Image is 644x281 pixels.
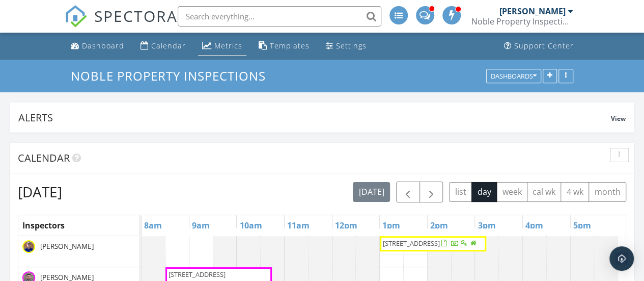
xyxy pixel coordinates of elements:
button: Dashboards [486,69,541,83]
h2: [DATE] [18,182,62,202]
a: 10am [237,217,264,234]
a: Support Center [500,37,578,56]
span: View [611,114,626,123]
a: 1pm [380,217,403,234]
a: 4pm [523,217,546,234]
div: Calendar [151,41,186,50]
button: list [449,182,472,202]
input: Search everything... [178,6,381,27]
a: Metrics [198,37,246,56]
div: Dashboards [491,72,537,80]
button: day [471,182,497,202]
img: img_9722.jpeg [22,240,35,253]
button: Previous day [396,182,420,202]
span: [PERSON_NAME] [38,241,96,251]
div: Metrics [214,41,242,50]
div: Support Center [514,41,574,50]
button: week [496,182,527,202]
button: cal wk [527,182,562,202]
img: The Best Home Inspection Software - Spectora [65,5,87,28]
button: 4 wk [561,182,589,202]
div: Alerts [18,111,611,124]
a: 11am [285,217,312,234]
span: Calendar [18,151,70,165]
a: Settings [322,37,371,56]
a: Calendar [136,37,190,56]
a: 3pm [475,217,498,234]
span: SPECTORA [94,5,178,27]
a: 12pm [332,217,360,234]
div: [PERSON_NAME] [499,6,566,16]
a: Noble Property Inspections [71,67,274,84]
button: month [589,182,626,202]
span: Inspectors [22,220,65,231]
div: Dashboard [82,41,124,50]
button: [DATE] [353,182,390,202]
span: [STREET_ADDRESS] [383,239,440,248]
button: Next day [419,182,443,202]
a: 9am [189,217,212,234]
a: Templates [255,37,314,56]
a: 2pm [428,217,451,234]
div: Templates [270,41,310,50]
a: SPECTORA [65,14,178,35]
div: Settings [336,41,367,50]
a: Dashboard [67,37,128,56]
a: 8am [142,217,164,234]
div: Open Intercom Messenger [609,246,634,271]
div: Noble Property Inspections [471,16,573,27]
a: 5pm [571,217,594,234]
